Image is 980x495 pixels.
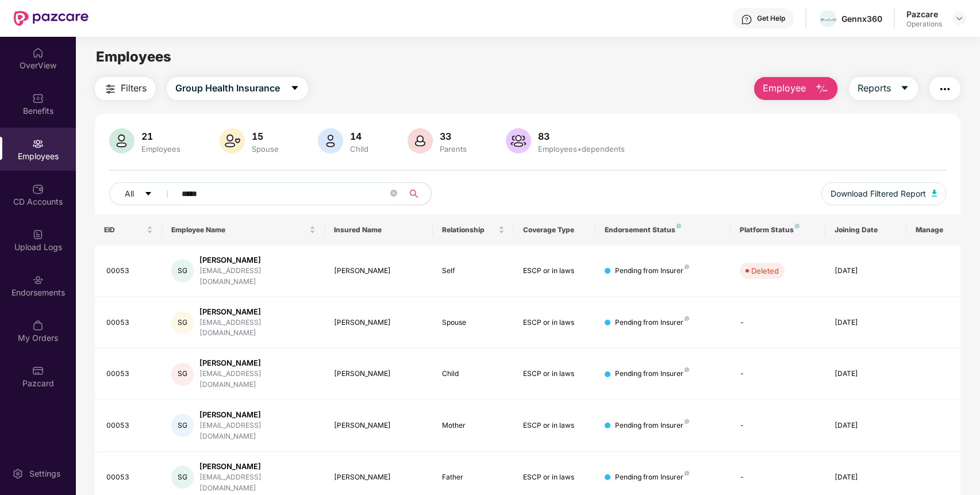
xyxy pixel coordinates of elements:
img: svg+xml;base64,PHN2ZyB4bWxucz0iaHR0cDovL3d3dy53My5vcmcvMjAwMC9zdmciIHhtbG5zOnhsaW5rPSJodHRwOi8vd3... [220,128,245,154]
img: svg+xml;base64,PHN2ZyB4bWxucz0iaHR0cDovL3d3dy53My5vcmcvMjAwMC9zdmciIHhtbG5zOnhsaW5rPSJodHRwOi8vd3... [318,128,343,154]
span: EID [104,225,145,235]
div: SG [171,311,194,334]
div: [DATE] [835,420,897,431]
div: [PERSON_NAME] [199,255,316,266]
img: New Pazcare Logo [14,11,89,26]
span: All [125,187,134,200]
span: Reports [858,81,891,95]
button: Employee [754,77,837,100]
button: search [403,182,432,205]
span: close-circle [390,190,397,197]
img: gennx360_logo.png [820,17,836,22]
div: Spouse [249,144,281,154]
div: Child [442,369,505,379]
span: caret-down [900,83,909,94]
div: Platform Status [740,225,816,235]
img: svg+xml;base64,PHN2ZyBpZD0iRHJvcGRvd24tMzJ4MzIiIHhtbG5zPSJodHRwOi8vd3d3LnczLm9yZy8yMDAwL3N2ZyIgd2... [955,14,964,23]
button: Reportscaret-down [849,77,918,100]
span: Download Filtered Report [831,187,926,200]
div: 00053 [106,472,153,483]
span: Employees [96,48,171,65]
button: Group Health Insurancecaret-down [167,77,308,100]
img: svg+xml;base64,PHN2ZyB4bWxucz0iaHR0cDovL3d3dy53My5vcmcvMjAwMC9zdmciIHhtbG5zOnhsaW5rPSJodHRwOi8vd3... [408,128,433,154]
div: [DATE] [835,266,897,277]
th: EID [95,214,163,245]
div: [EMAIL_ADDRESS][DOMAIN_NAME] [199,369,316,390]
img: svg+xml;base64,PHN2ZyBpZD0iRW5kb3JzZW1lbnRzIiB4bWxucz0iaHR0cDovL3d3dy53My5vcmcvMjAwMC9zdmciIHdpZH... [32,274,44,286]
th: Coverage Type [514,214,595,245]
div: Mother [442,420,505,431]
th: Manage [906,214,960,245]
img: svg+xml;base64,PHN2ZyBpZD0iUGF6Y2FyZCIgeG1sbnM9Imh0dHA6Ly93d3cudzMub3JnLzIwMDAvc3ZnIiB3aWR0aD0iMj... [32,365,44,377]
img: svg+xml;base64,PHN2ZyB4bWxucz0iaHR0cDovL3d3dy53My5vcmcvMjAwMC9zdmciIHdpZHRoPSI4IiBoZWlnaHQ9IjgiIH... [685,367,689,372]
div: [PERSON_NAME] [334,369,424,379]
div: Get Help [757,14,785,23]
div: ESCP or in laws [523,369,586,379]
div: [PERSON_NAME] [334,420,424,431]
div: Pending from Insurer [615,317,689,328]
img: svg+xml;base64,PHN2ZyB4bWxucz0iaHR0cDovL3d3dy53My5vcmcvMjAwMC9zdmciIHhtbG5zOnhsaW5rPSJodHRwOi8vd3... [506,128,531,154]
div: Self [442,266,505,277]
div: [PERSON_NAME] [199,306,316,317]
img: svg+xml;base64,PHN2ZyBpZD0iQ0RfQWNjb3VudHMiIGRhdGEtbmFtZT0iQ0QgQWNjb3VudHMiIHhtbG5zPSJodHRwOi8vd3... [32,183,44,195]
div: 21 [139,131,183,142]
div: ESCP or in laws [523,317,586,328]
img: svg+xml;base64,PHN2ZyB4bWxucz0iaHR0cDovL3d3dy53My5vcmcvMjAwMC9zdmciIHdpZHRoPSI4IiBoZWlnaHQ9IjgiIH... [677,224,681,228]
div: ESCP or in laws [523,420,586,431]
div: SG [171,259,194,282]
div: ESCP or in laws [523,472,586,483]
div: [EMAIL_ADDRESS][DOMAIN_NAME] [199,317,316,339]
div: Child [348,144,371,154]
div: Pazcare [906,9,942,20]
td: - [731,400,825,452]
th: Insured Name [325,214,433,245]
button: Filters [95,77,155,100]
th: Employee Name [162,214,324,245]
img: svg+xml;base64,PHN2ZyB4bWxucz0iaHR0cDovL3d3dy53My5vcmcvMjAwMC9zdmciIHdpZHRoPSI4IiBoZWlnaHQ9IjgiIH... [685,419,689,424]
div: 14 [348,131,371,142]
span: Group Health Insurance [175,81,280,95]
th: Relationship [433,214,514,245]
button: Allcaret-down [109,182,179,205]
img: svg+xml;base64,PHN2ZyB4bWxucz0iaHR0cDovL3d3dy53My5vcmcvMjAwMC9zdmciIHdpZHRoPSI4IiBoZWlnaHQ9IjgiIH... [795,224,800,228]
img: svg+xml;base64,PHN2ZyB4bWxucz0iaHR0cDovL3d3dy53My5vcmcvMjAwMC9zdmciIHhtbG5zOnhsaW5rPSJodHRwOi8vd3... [109,128,134,154]
div: [PERSON_NAME] [334,266,424,277]
div: Pending from Insurer [615,369,689,379]
div: Settings [26,468,64,479]
span: close-circle [390,189,397,199]
div: [DATE] [835,317,897,328]
td: - [731,348,825,400]
div: [EMAIL_ADDRESS][DOMAIN_NAME] [199,472,316,494]
img: svg+xml;base64,PHN2ZyBpZD0iU2V0dGluZy0yMHgyMCIgeG1sbnM9Imh0dHA6Ly93d3cudzMub3JnLzIwMDAvc3ZnIiB3aW... [12,468,24,479]
div: Deleted [751,265,779,277]
img: svg+xml;base64,PHN2ZyBpZD0iTXlfT3JkZXJzIiBkYXRhLW5hbWU9Ik15IE9yZGVycyIgeG1sbnM9Imh0dHA6Ly93d3cudz... [32,320,44,331]
img: svg+xml;base64,PHN2ZyBpZD0iSG9tZSIgeG1sbnM9Imh0dHA6Ly93d3cudzMub3JnLzIwMDAvc3ZnIiB3aWR0aD0iMjAiIG... [32,47,44,59]
div: Operations [906,20,942,29]
span: caret-down [290,83,299,94]
img: svg+xml;base64,PHN2ZyBpZD0iQmVuZWZpdHMiIHhtbG5zPSJodHRwOi8vd3d3LnczLm9yZy8yMDAwL3N2ZyIgd2lkdGg9Ij... [32,93,44,104]
div: Spouse [442,317,505,328]
div: Father [442,472,505,483]
div: 33 [437,131,469,142]
div: 00053 [106,317,153,328]
div: Employees [139,144,183,154]
div: Endorsement Status [605,225,721,235]
div: [PERSON_NAME] [199,358,316,369]
div: 00053 [106,266,153,277]
span: caret-down [144,190,152,199]
div: [PERSON_NAME] [334,472,424,483]
div: [DATE] [835,369,897,379]
div: Pending from Insurer [615,266,689,277]
button: Download Filtered Report [821,182,947,205]
div: SG [171,363,194,386]
span: Relationship [442,225,496,235]
img: svg+xml;base64,PHN2ZyBpZD0iVXBsb2FkX0xvZ3MiIGRhdGEtbmFtZT0iVXBsb2FkIExvZ3MiIHhtbG5zPSJodHRwOi8vd3... [32,229,44,240]
div: 00053 [106,420,153,431]
span: search [403,189,425,198]
img: svg+xml;base64,PHN2ZyB4bWxucz0iaHR0cDovL3d3dy53My5vcmcvMjAwMC9zdmciIHhtbG5zOnhsaW5rPSJodHRwOi8vd3... [815,82,829,96]
div: [DATE] [835,472,897,483]
div: Parents [437,144,469,154]
div: Gennx360 [841,13,882,24]
th: Joining Date [825,214,906,245]
div: 15 [249,131,281,142]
